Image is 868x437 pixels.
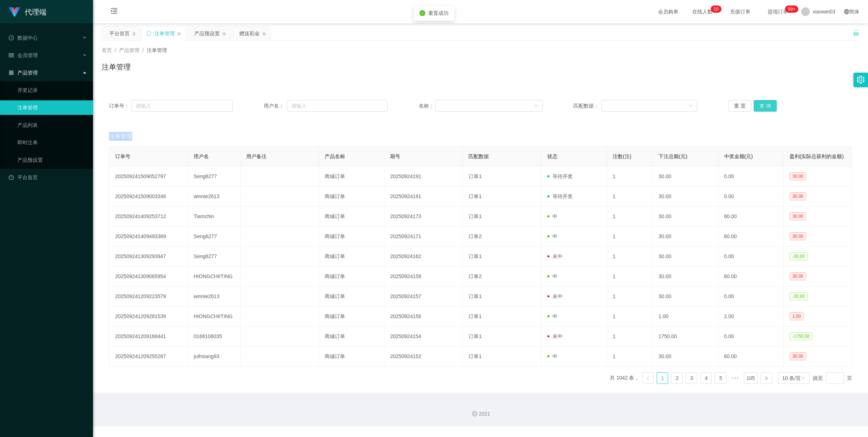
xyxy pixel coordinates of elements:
i: 图标: down [534,104,538,109]
i: 图标: menu-fold [102,0,126,24]
i: 图标: down [689,104,693,109]
td: 202509241209168441 [109,326,188,346]
i: 图标: right [764,376,768,381]
td: 1750.00 [653,326,718,346]
td: 202509241209281539 [109,306,188,326]
li: 下一页 [760,372,772,384]
td: 60.00 [718,226,784,246]
span: 用户备注 [246,153,267,159]
span: ••• [729,372,741,384]
span: 注单管理 [109,132,132,141]
i: 图标: close [222,32,226,36]
span: 订单号： [109,102,131,110]
td: 1 [607,187,653,207]
td: 商城订单 [319,207,384,226]
td: 30.00 [653,167,718,187]
td: Seng6277 [188,246,240,266]
div: 平台首页 [109,27,130,40]
td: 0.00 [718,187,784,207]
td: 20250924162 [384,246,463,266]
span: / [115,47,116,53]
sup: 1207 [785,5,798,13]
td: 60.00 [718,346,784,366]
span: 订单2 [469,233,482,239]
span: 中 [547,353,557,359]
td: 商城订单 [319,306,384,326]
i: 图标: close [177,32,181,36]
td: 1 [607,306,653,326]
span: 30.00 [790,352,806,360]
span: 订单1 [469,293,482,299]
td: 202509241209223579 [109,286,188,306]
td: 20250924152 [384,346,463,366]
td: 60.00 [718,207,784,226]
td: 商城订单 [319,226,384,246]
span: / [142,47,144,53]
span: 重置成功 [428,10,449,16]
i: 图标: left [646,376,650,381]
span: 30.00 [790,172,806,180]
td: 20250924171 [384,226,463,246]
td: 0.00 [718,326,784,346]
td: winnie2613 [188,187,240,207]
td: HIONGCHIITING [188,266,240,286]
td: 1 [607,326,653,346]
i: 图标: close [262,32,266,36]
img: logo.9652507e.png [9,7,20,17]
td: 商城订单 [319,326,384,346]
a: 代理端 [9,9,46,15]
span: 首页 [102,47,112,53]
td: 202509241309065954 [109,266,188,286]
span: 中 [547,233,557,239]
td: 商城订单 [319,167,384,187]
input: 请输入 [287,100,388,112]
td: 1 [607,167,653,187]
a: 4 [701,373,711,384]
span: 产品管理 [119,47,139,53]
td: 商城订单 [319,346,384,366]
p: 0 [716,5,719,13]
span: 名称： [419,102,435,110]
span: 提现订单 [764,9,792,14]
span: 产品名称 [325,153,345,159]
span: 匹配数据 [469,153,489,159]
a: 图标: dashboard平台首页 [9,170,87,185]
span: 用户名： [264,102,287,110]
td: 1 [607,246,653,266]
span: 产品管理 [9,70,38,76]
div: 赠送彩金 [239,27,260,40]
td: 1 [607,266,653,286]
td: 商城订单 [319,187,384,207]
span: 30.00 [790,272,806,280]
li: 4 [700,372,712,384]
i: 图标: down [801,376,806,381]
span: 30.00 [790,232,806,240]
div: 10 条/页 [782,373,801,384]
span: 未中 [547,253,563,259]
i: 图标: copyright [472,411,477,416]
td: 1 [607,226,653,246]
td: 1 [607,286,653,306]
li: 共 1042 条， [610,372,639,384]
td: 商城订单 [319,246,384,266]
li: 5 [715,372,726,384]
i: 图标: sync [146,31,151,36]
div: 产品预设置 [194,27,220,40]
i: 图标: unlock [853,29,859,36]
span: 在线人数 [689,9,716,14]
span: 盈利(实际总获利的金额) [790,153,844,159]
i: 图标: check-circle-o [9,35,14,40]
span: 未中 [547,293,563,299]
button: 重 置 [728,100,751,112]
i: 图标: global [844,9,849,14]
span: 中奖金额(元) [724,153,753,159]
td: 2.00 [718,306,784,326]
span: 1.00 [790,312,804,320]
i: 图标: table [9,53,14,58]
span: 订单号 [115,153,130,159]
td: 20250924154 [384,326,463,346]
td: 0168106035 [188,326,240,346]
i: icon: check-circle [419,10,425,16]
sup: 10 [711,5,721,13]
span: 订单1 [469,173,482,179]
